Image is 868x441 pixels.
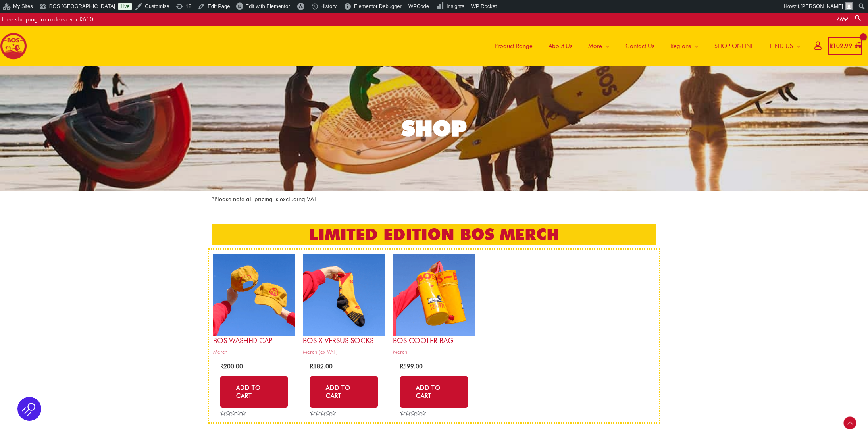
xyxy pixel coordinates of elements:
span: Merch [393,349,475,355]
span: Regions [670,34,691,58]
nav: Site Navigation [481,26,808,66]
span: [PERSON_NAME] [801,3,843,9]
bdi: 102.99 [830,42,852,50]
span: Edit with Elementor [246,3,290,9]
span: About Us [549,34,572,58]
p: *Please note all pricing is excluding VAT [212,195,656,204]
a: Add to cart: “BOS Washed Cap” [220,376,288,408]
a: BOS Washed CapMerch [213,254,295,358]
a: Add to cart: “BOS Cooler bag” [400,376,468,408]
bdi: 182.00 [310,363,333,370]
a: Product Range [487,26,541,66]
div: Free shipping for orders over R650! [2,13,95,26]
span: Contact Us [625,34,654,58]
a: Select options for “BOS x Versus Socks” [310,376,378,408]
h2: BOS Washed Cap [213,336,295,345]
a: Regions [662,26,706,66]
span: FIND US [770,34,793,58]
a: Search button [854,14,862,22]
a: ZA [836,16,848,23]
span: SHOP ONLINE [714,34,754,58]
a: SHOP ONLINE [706,26,762,66]
span: R [400,363,403,370]
div: SHOP [402,117,467,139]
span: Product Range [495,34,533,58]
h2: BOS Cooler bag [393,336,475,345]
a: BOS Cooler bagMerch [393,254,475,358]
span: R [220,363,223,370]
a: BOS x Versus SocksMerch (ex VAT) [303,254,385,358]
a: More [580,26,618,66]
img: bos x versus socks [303,254,385,336]
bdi: 200.00 [220,363,243,370]
a: View Shopping Cart, 1 items [828,37,862,55]
span: Merch (ex VAT) [303,349,385,355]
bdi: 599.00 [400,363,423,370]
span: R [310,363,313,370]
h2: LIMITED EDITION BOS MERCH [212,224,656,245]
span: Merch [213,349,295,355]
span: Insights [447,3,464,9]
a: About Us [541,26,580,66]
span: R [830,42,833,50]
a: Live [118,3,132,10]
img: bos cooler bag [393,254,475,336]
h2: BOS x Versus Socks [303,336,385,345]
span: More [588,34,602,58]
img: bos cap [213,254,295,336]
a: Contact Us [618,26,662,66]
